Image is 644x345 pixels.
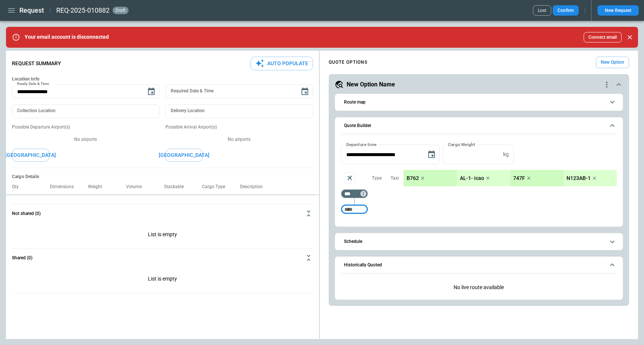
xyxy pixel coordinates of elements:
[344,263,382,268] h6: Historically Quoted
[596,57,629,68] button: New Option
[12,184,25,190] p: Qty
[12,249,313,267] button: Shared (0)
[56,6,110,15] h2: REQ-2025-010882
[165,136,313,143] p: No airports
[202,184,231,190] p: Cargo Type
[341,145,617,218] div: Quote Builder
[165,149,203,162] button: [GEOGRAPHIC_DATA]
[407,175,419,181] p: B762
[240,184,269,190] p: Description
[17,81,49,87] label: Ready Date & Time
[347,80,395,89] h5: New Option Name
[533,5,551,16] button: Lost
[50,184,80,190] p: Dimensions
[341,205,368,214] div: Too short
[88,184,108,190] p: Weight
[341,94,617,111] button: Route map
[391,175,399,181] p: Taxi
[344,100,366,105] h6: Route map
[19,6,44,15] h1: Request
[344,172,355,184] span: Aircraft selection
[329,61,367,64] h4: QUOTE OPTIONS
[404,170,617,186] div: scrollable content
[114,8,127,13] span: draft
[625,32,635,42] button: Close
[341,278,617,297] div: Historically Quoted
[553,5,579,16] button: Confirm
[25,34,109,40] p: Your email account is disconnected
[12,136,160,143] p: No airports
[12,205,313,222] button: Not shared (0)
[341,233,617,250] button: Schedule
[625,29,635,45] div: dismiss
[12,222,313,249] div: Not shared (0)
[12,222,313,249] p: List is empty
[448,141,475,148] label: Cargo Weight
[597,5,639,16] button: New Request
[503,151,509,158] p: kg
[12,267,313,293] p: List is empty
[164,184,190,190] p: Stackable
[341,117,617,134] button: Quote Builder
[372,175,382,181] p: Type
[460,175,484,181] p: AL-1- icao
[12,124,160,130] p: Possible Departure Airport(s)
[12,76,313,82] h6: Location Info
[346,141,377,148] label: Departure time
[320,54,638,309] div: scrollable content
[12,60,61,67] p: Request Summary
[344,239,362,244] h6: Schedule
[126,184,148,190] p: Volume
[12,149,49,162] button: [GEOGRAPHIC_DATA]
[566,175,591,181] p: N123AB-1
[165,124,313,130] p: Possible Arrival Airport(s)
[335,80,623,89] button: New Option Namequote-option-actions
[12,267,313,293] div: Not shared (0)
[250,57,313,70] button: Auto Populate
[12,256,32,260] h6: Shared (0)
[341,257,617,274] button: Historically Quoted
[341,278,617,297] p: No live route available
[602,80,611,89] div: quote-option-actions
[424,147,439,162] button: Choose date, selected date is Aug 14, 2025
[341,189,368,198] div: Too short
[344,123,371,128] h6: Quote Builder
[12,174,313,180] h6: Cargo Details
[513,175,525,181] p: 747F
[144,84,159,99] button: Choose date, selected date is Aug 29, 2025
[297,84,312,99] button: Choose date
[584,32,622,42] button: Connect email
[12,211,41,216] h6: Not shared (0)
